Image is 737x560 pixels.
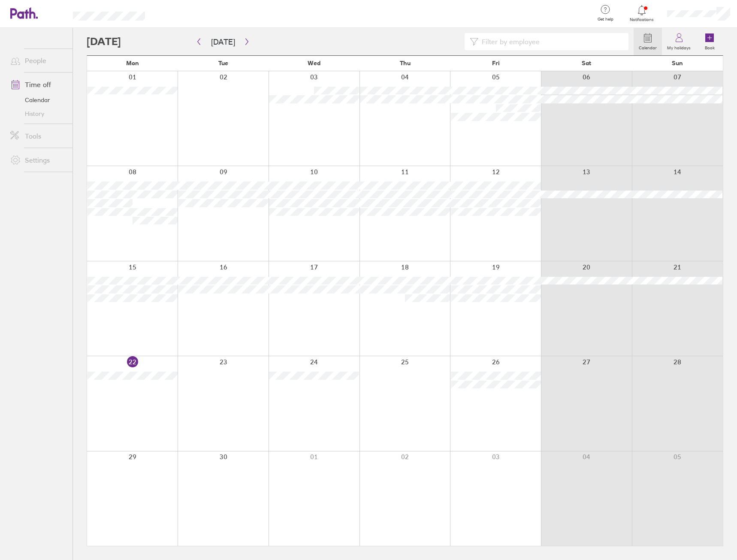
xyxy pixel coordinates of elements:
[3,107,72,121] a: History
[3,127,72,145] a: Tools
[308,60,320,67] span: Wed
[3,52,72,69] a: People
[700,43,720,51] label: Book
[3,76,72,93] a: Time off
[628,17,656,22] span: Notifications
[3,151,72,169] a: Settings
[628,4,656,22] a: Notifications
[3,93,72,107] a: Calendar
[634,28,662,55] a: Calendar
[492,60,500,67] span: Fri
[592,17,619,22] span: Get help
[478,33,624,50] input: Filter by employee
[662,43,696,51] label: My holidays
[662,28,696,55] a: My holidays
[218,60,228,67] span: Tue
[634,43,662,51] label: Calendar
[126,60,139,67] span: Mon
[204,35,242,49] button: [DATE]
[582,60,591,67] span: Sat
[696,28,723,55] a: Book
[400,60,411,67] span: Thu
[672,60,683,67] span: Sun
